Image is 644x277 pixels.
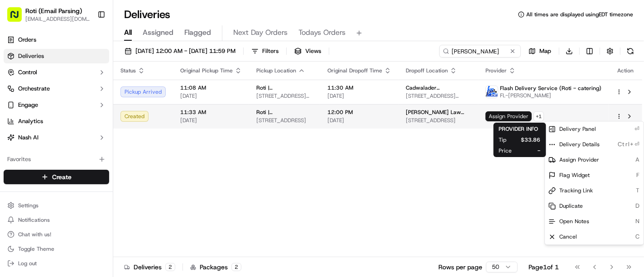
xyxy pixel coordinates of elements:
[559,202,583,210] span: Duplicate
[499,125,538,133] span: PROVIDER INFO
[180,84,242,91] span: 11:08 AM
[256,109,313,116] span: Roti | [GEOGRAPHIC_DATA]
[180,67,233,74] span: Original Pickup Time
[5,127,73,143] a: 📗Knowledge Base
[559,172,590,179] span: Flag Widget
[499,147,512,154] span: Price
[327,84,391,91] span: 11:30 AM
[180,117,242,124] span: [DATE]
[120,67,136,74] span: Status
[180,92,242,100] span: [DATE]
[86,131,145,140] span: API Documentation
[143,27,173,38] span: Assigned
[18,245,54,253] span: Toggle Theme
[527,147,541,154] span: -
[500,92,601,99] span: FL-[PERSON_NAME]
[636,171,640,179] span: F
[529,263,559,272] div: Page 1 of 1
[486,86,498,98] img: main-logo.png
[77,132,84,139] div: 💻
[485,111,532,121] span: Assign Provider
[18,216,50,224] span: Notifications
[18,117,43,125] span: Analytics
[533,111,544,121] button: +1
[4,152,109,167] div: Favorites
[327,109,391,116] span: 12:00 PM
[31,95,115,102] div: We're available if you need us!
[406,117,471,124] span: [STREET_ADDRESS]
[90,153,110,160] span: Pylon
[18,231,51,238] span: Chat with us!
[18,68,37,76] span: Control
[262,47,279,55] span: Filters
[180,109,242,116] span: 11:33 AM
[635,233,640,241] span: C
[165,263,175,271] div: 2
[635,202,640,210] span: D
[521,136,541,143] span: $33.86
[438,263,482,272] p: Rows per page
[52,172,72,181] span: Create
[135,47,235,55] span: [DATE] 12:00 AM - [DATE] 11:59 PM
[327,92,391,100] span: [DATE]
[256,84,313,91] span: Roti | [GEOGRAPHIC_DATA]
[124,263,175,272] div: Deliveries
[18,36,36,44] span: Orders
[526,11,633,18] span: All times are displayed using EDT timezone
[31,86,149,95] div: Start new chat
[18,202,38,209] span: Settings
[9,36,165,50] p: Welcome 👋
[539,47,551,55] span: Map
[624,45,637,57] button: Refresh
[18,101,38,109] span: Engage
[616,67,635,74] div: Action
[406,109,471,116] span: [PERSON_NAME] Law Firm
[406,92,471,100] span: [STREET_ADDRESS][US_STATE][US_STATE]
[559,218,589,225] span: Open Notes
[154,89,165,100] button: Start new chat
[18,260,37,267] span: Log out
[256,117,313,124] span: [STREET_ADDRESS]
[439,45,521,57] input: Type to search
[18,52,44,60] span: Deliveries
[559,233,577,240] span: Cancel
[635,156,640,164] span: A
[73,127,149,143] a: 💻API Documentation
[485,67,507,74] span: Provider
[256,67,296,74] span: Pickup Location
[124,27,132,38] span: All
[559,187,593,194] span: Tracking Link
[298,27,346,38] span: Todays Orders
[18,131,69,140] span: Knowledge Base
[231,263,241,271] div: 2
[25,15,90,23] span: [EMAIL_ADDRESS][DOMAIN_NAME]
[406,67,448,74] span: Dropoff Location
[24,58,163,67] input: Got a question? Start typing here...
[635,217,640,225] span: N
[18,134,38,142] span: Nash AI
[559,156,599,163] span: Assign Provider
[18,85,50,93] span: Orchestrate
[618,140,640,148] span: Ctrl+⏎
[9,86,25,102] img: 1736555255976-a54dd68f-1ca7-489b-9aae-adbdc363a1c4
[499,136,507,143] span: Tip
[190,263,241,272] div: Packages
[9,132,16,139] div: 📗
[184,27,211,38] span: Flagged
[9,9,27,27] img: Nash
[634,125,640,133] span: ⏎
[327,67,382,74] span: Original Dropoff Time
[25,6,82,15] span: Roti (Email Parsing)
[559,141,600,148] span: Delivery Details
[233,27,288,38] span: Next Day Orders
[327,117,391,124] span: [DATE]
[124,7,170,22] h1: Deliveries
[636,186,640,195] span: T
[500,85,601,92] span: Flash Delivery Service (Roti - catering)
[64,153,110,160] a: Powered byPylon
[256,92,313,100] span: [STREET_ADDRESS][US_STATE]
[305,47,321,55] span: Views
[406,84,471,91] span: Cadwalader [PERSON_NAME] &amp; Taf/ezcater #00083107 &mdash; 4979841
[559,125,596,133] span: Delivery Panel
